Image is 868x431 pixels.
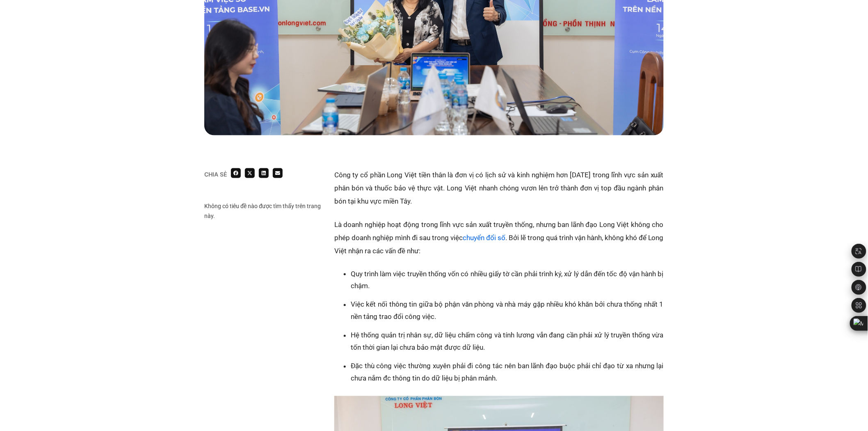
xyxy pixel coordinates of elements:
[351,298,664,323] li: Việc kết nối thông tin giữa bộ phận văn phòng và nhà máy gặp nhiều khó khăn bởi chưa thống nhất 1...
[204,201,326,221] div: Không có tiêu đề nào được tìm thấy trên trang này.
[334,218,664,257] p: Là doanh nghiệp hoạt động trong lĩnh vực sản xuất truyền thống, nhưng ban lãnh đạo Long Việt khôn...
[273,168,283,178] div: Share on email
[245,168,255,178] div: Share on x-twitter
[463,234,505,242] a: chuyển đổi số
[334,168,664,208] p: Công ty cổ phần Long Việt tiền thân là đơn vị có lịch sử và kinh nghiệm hơn [DATE] trong lĩnh vực...
[204,172,227,177] div: Chia sẻ
[259,168,269,178] div: Share on linkedin
[351,360,664,385] li: Đặc thù công việc thường xuyên phải đi công tác nên ban lãnh đạo buộc phải chỉ đạo từ xa nhưng lạ...
[351,268,664,292] li: Quy trình làm việc truyền thống vốn có nhiều giấy tờ cần phải trình ký, xử lý dẫn đến tốc độ vận ...
[231,168,241,178] div: Share on facebook
[351,329,664,354] li: Hệ thống quản trị nhân sự, dữ liệu chấm công và tính lương vẫn đang cần phải xử lý truyền thống v...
